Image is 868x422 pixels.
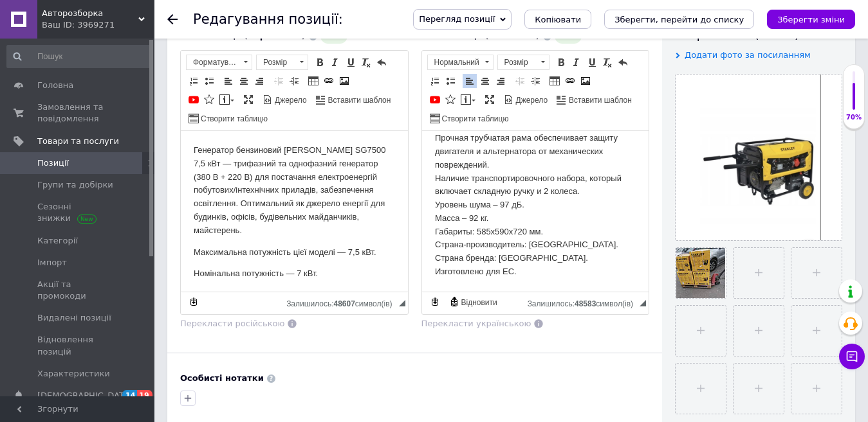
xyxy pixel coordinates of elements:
a: Розмір [497,55,549,70]
p: Номінальна потужність — 7 кВт. [13,136,214,150]
a: Таблиця [548,74,562,88]
a: Джерело [502,92,550,107]
a: Вставити/Редагувати посилання (Ctrl+L) [322,74,336,88]
a: Розмір [256,55,308,70]
span: Додати фото за посиланням [685,50,811,60]
a: Повернути (Ctrl+Z) [616,55,630,69]
span: Категорії [37,235,78,247]
a: Нормальний [427,55,494,70]
span: 48607 [333,299,355,308]
b: Особисті нотатки [180,373,264,383]
p: Особливості електрогенератора Стенлі SG7500 7,5 кВт: [13,158,214,185]
span: 19 [137,390,152,401]
i: Зберегти, перейти до списку [614,15,744,24]
a: Додати відео з YouTube [187,92,201,107]
a: По центру [478,74,492,88]
a: Зменшити відступ [513,74,527,88]
a: Вставити/видалити нумерований список [428,74,442,88]
span: Джерело [514,95,548,106]
div: Ваш ID: 3969271 [42,19,154,31]
a: Вставити іконку [443,92,457,107]
span: Вставити шаблон [326,95,391,106]
span: Товари та послуги [37,136,119,147]
a: Зображення [578,74,593,88]
button: Зберегти зміни [767,10,855,29]
h1: Редагування позиції: [193,12,343,27]
span: Джерело [273,95,307,106]
a: Вставити/Редагувати посилання (Ctrl+L) [563,74,577,88]
div: Повернутися назад [167,14,178,24]
div: Кiлькiсть символiв [528,296,640,308]
a: Вставити іконку [202,92,216,107]
span: 14 [122,390,137,401]
span: Імпорт [37,257,67,268]
span: 48583 [575,299,596,308]
a: Максимізувати [483,92,497,107]
span: Потягніть для зміни розмірів [399,300,405,306]
a: Зробити резервну копію зараз [187,295,201,309]
a: По правому краю [494,74,508,88]
a: Жирний (Ctrl+B) [313,55,327,69]
span: [DEMOGRAPHIC_DATA] [37,390,133,401]
span: Розмір [257,55,295,69]
span: Копіювати [535,15,581,24]
span: Розмір [498,55,537,69]
a: Вставити/видалити маркований список [443,74,457,88]
span: Вставити шаблон [567,95,632,106]
input: Пошук [6,45,152,68]
a: Збільшити відступ [528,74,542,88]
a: Видалити форматування [600,55,614,69]
span: Опис позиції (Українська) [180,31,306,40]
a: Зменшити відступ [272,74,286,88]
a: Курсив (Ctrl+I) [569,55,584,69]
a: Вставити повідомлення [217,92,236,107]
a: По центру [237,74,251,88]
span: Відновлення позицій [37,334,119,357]
span: Створити таблицю [199,114,268,125]
iframe: Редактор, 880E95A9-9AE4-436F-AA09-8C9564542D9C [422,131,649,292]
span: Головна [37,80,73,91]
span: Перекласти українською [421,319,531,328]
a: Вставити повідомлення [459,92,477,107]
div: Кiлькiсть символiв [286,296,398,308]
span: Групи та добірки [37,179,113,191]
a: Форматування [186,55,252,70]
a: Вставити шаблон [314,92,393,107]
span: Сезонні знижки [37,201,119,224]
a: По лівому краю [221,74,235,88]
a: Відновити [447,295,499,309]
a: Зробити резервну копію зараз [428,295,442,309]
span: Перегляд позиції [419,14,495,24]
a: Вставити шаблон [555,92,634,107]
div: 70% Якість заповнення [843,64,865,129]
div: 70% [844,113,864,122]
a: По правому краю [252,74,266,88]
a: Підкреслений (Ctrl+U) [344,55,358,69]
a: Джерело [261,92,309,107]
span: Замовлення та повідомлення [37,101,119,125]
a: Таблиця [306,74,320,88]
a: Зображення [337,74,351,88]
span: Видалені позиції [37,312,111,324]
a: Збільшити відступ [287,74,301,88]
a: По лівому краю [463,74,477,88]
a: Повернути (Ctrl+Z) [374,55,389,69]
button: Чат з покупцем [839,344,865,369]
button: Зберегти, перейти до списку [604,10,754,29]
a: Курсив (Ctrl+I) [328,55,342,69]
button: Копіювати [524,10,591,29]
span: Перекласти російською [180,319,284,328]
a: Створити таблицю [187,111,270,125]
a: Жирний (Ctrl+B) [554,55,568,69]
span: Потягніть для зміни розмірів [640,300,646,306]
a: Вставити/видалити маркований список [202,74,216,88]
p: Максимальна потужність цієї моделі — 7,5 кВт. [13,115,214,128]
a: Максимізувати [241,92,255,107]
i: Зберегти зміни [777,15,845,24]
span: Створити таблицю [440,114,509,125]
span: Акції та промокоди [37,279,119,302]
iframe: Редактор, AE2468FB-F25A-4778-88F6-E969F1316FE5 [181,131,408,292]
a: Видалити форматування [359,55,373,69]
a: Додати відео з YouTube [428,92,442,107]
a: Створити таблицю [428,111,511,125]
